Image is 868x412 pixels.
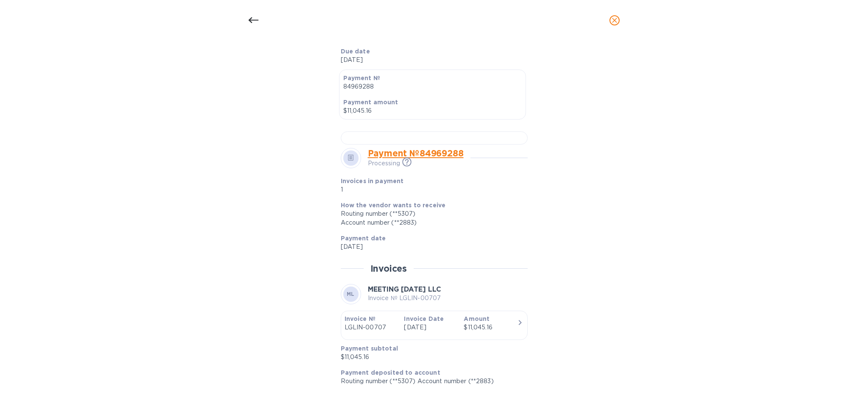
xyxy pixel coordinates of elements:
b: Payment deposited to account [341,369,440,376]
b: MEETING [DATE] LLC [368,285,441,293]
b: Payment date [341,235,386,242]
b: Payment № [343,75,380,81]
p: Routing number (**5307) Account number (**2883) [341,377,521,386]
b: How the vendor wants to receive [341,202,446,209]
div: Account number (**2883) [341,218,521,227]
b: Invoice № [345,315,376,322]
p: 84969288 [343,82,522,91]
p: 1 [341,185,461,194]
b: Invoices in payment [341,178,404,184]
p: [DATE] [341,242,521,251]
h2: Invoices [370,263,407,274]
b: Invoice Date [404,315,444,322]
div: $11,045.16 [464,323,517,332]
b: Amount [464,315,490,322]
p: $11,045.16 [341,353,521,362]
button: close [604,10,625,31]
b: Payment amount [343,99,398,106]
p: [DATE] [404,323,457,332]
p: $11,045.16 [343,106,522,115]
p: Processing [368,159,400,168]
p: LGLIN-00707 [345,323,398,332]
b: ML [347,291,355,297]
button: Invoice №LGLIN-00707Invoice Date[DATE]Amount$11,045.16 [341,311,528,340]
b: Due date [341,48,370,55]
p: Invoice № LGLIN-00707 [368,294,441,303]
p: [DATE] [341,56,521,64]
div: Routing number (**5307) [341,209,521,218]
b: Payment subtotal [341,345,398,352]
a: Payment № 84969288 [368,148,464,159]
